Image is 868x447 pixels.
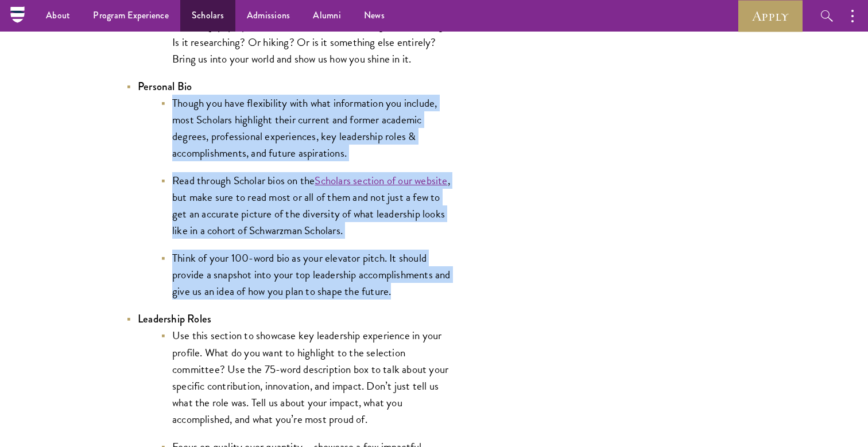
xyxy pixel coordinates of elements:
[161,172,454,239] li: Read through Scholar bios on the , but make sure to read most or all of them and not just a few t...
[315,172,447,189] a: Scholars section of our website
[161,327,454,427] li: Use this section to showcase key leadership experience in your profile. What do you want to highl...
[161,250,454,300] li: Think of your 100-word bio as your elevator pitch. It should provide a snapshot into your top lea...
[161,95,454,161] li: Though you have flexibility with what information you include, most Scholars highlight their curr...
[138,79,192,94] strong: Personal Bio
[138,311,211,326] strong: Leadership Roles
